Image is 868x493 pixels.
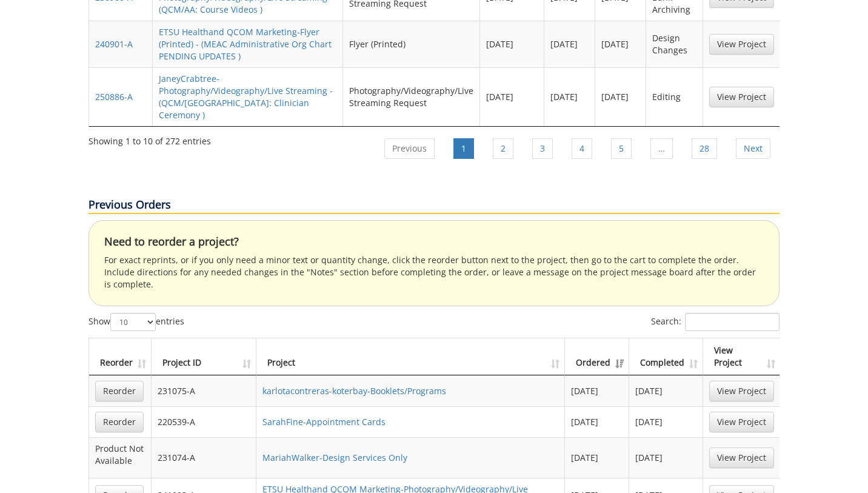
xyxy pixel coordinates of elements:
a: 4 [572,138,592,159]
div: Showing 1 to 10 of 272 entries [88,130,211,147]
a: Previous [384,138,435,159]
td: Design Changes [646,21,703,67]
p: Previous Orders [88,197,780,214]
a: … [650,138,673,159]
a: View Project [709,412,774,432]
select: Showentries [110,313,156,331]
a: 3 [532,138,553,159]
td: [DATE] [565,437,629,478]
a: View Project [709,448,774,468]
th: View Project: activate to sort column ascending [703,338,780,375]
td: [DATE] [629,375,703,406]
a: MariahWalker-Design Services Only [262,452,407,463]
a: Reorder [95,412,144,432]
th: Project ID: activate to sort column ascending [152,338,256,375]
a: 28 [692,138,717,159]
td: [DATE] [629,406,703,437]
td: [DATE] [480,67,544,126]
a: View Project [709,87,774,107]
a: 5 [611,138,632,159]
td: [DATE] [595,67,646,126]
td: [DATE] [544,67,595,126]
a: karlotacontreras-koterbay-Booklets/Programs [262,385,446,397]
a: View Project [709,34,774,55]
a: ETSU Healthand QCOM Marketing-Flyer (Printed) - (MEAC Administrative Org Chart PENDING UPDATES ) [159,26,332,62]
th: Reorder: activate to sort column ascending [89,338,152,375]
td: [DATE] [565,406,629,437]
td: [DATE] [565,375,629,406]
p: Product Not Available [95,443,145,467]
td: [DATE] [480,21,544,67]
label: Show entries [88,313,184,331]
td: [DATE] [629,437,703,478]
a: 250886-A [95,91,133,102]
a: JaneyCrabtree-Photography/Videography/Live Streaming - (QCM/[GEOGRAPHIC_DATA]: Clinician Ceremony ) [159,73,333,121]
td: [DATE] [595,21,646,67]
td: 231075-A [152,375,256,406]
td: 231074-A [152,437,256,478]
td: [DATE] [544,21,595,67]
a: Reorder [95,381,144,401]
a: 240901-A [95,38,133,50]
td: Photography/Videography/Live Streaming Request [343,67,480,126]
a: SarahFine-Appointment Cards [262,416,386,428]
td: Editing [646,67,703,126]
a: View Project [709,381,774,401]
label: Search: [651,313,780,331]
td: Flyer (Printed) [343,21,480,67]
a: 2 [493,138,513,159]
h4: Need to reorder a project? [104,236,764,248]
th: Project: activate to sort column ascending [256,338,565,375]
th: Completed: activate to sort column ascending [629,338,703,375]
a: Next [736,138,770,159]
th: Ordered: activate to sort column ascending [565,338,629,375]
a: 1 [453,138,474,159]
p: For exact reprints, or if you only need a minor text or quantity change, click the reorder button... [104,254,764,290]
input: Search: [685,313,780,331]
td: 220539-A [152,406,256,437]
